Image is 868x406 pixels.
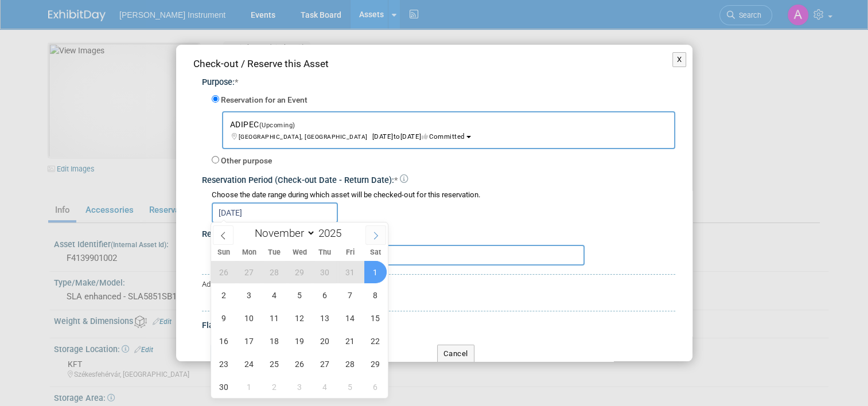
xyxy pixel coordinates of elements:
[213,284,235,306] span: November 2, 2025
[221,95,308,106] label: Reservation for an Event
[238,376,260,398] span: December 1, 2025
[337,249,363,256] span: Fri
[211,249,236,256] span: Sun
[250,226,316,240] select: Month
[289,307,311,329] span: November 12, 2025
[213,353,235,375] span: November 23, 2025
[202,321,220,330] span: Flag:
[263,353,286,375] span: November 25, 2025
[263,261,286,283] span: October 28, 2025
[262,249,287,256] span: Tue
[364,353,387,375] span: November 29, 2025
[213,376,235,398] span: November 30, 2025
[339,353,361,375] span: November 28, 2025
[289,284,311,306] span: November 5, 2025
[239,133,372,140] span: [GEOGRAPHIC_DATA], [GEOGRAPHIC_DATA]
[211,345,248,363] button: Submit
[437,345,474,363] button: Cancel
[213,307,235,329] span: November 9, 2025
[222,111,675,149] button: ADIPEC(Upcoming) [GEOGRAPHIC_DATA], [GEOGRAPHIC_DATA][DATE]to[DATE]Committed
[213,330,235,352] span: November 16, 2025
[314,330,336,352] span: November 20, 2025
[339,330,361,352] span: November 21, 2025
[238,261,260,283] span: October 27, 2025
[193,58,329,69] span: Check-out / Reserve this Asset
[212,202,338,223] input: Check-out Date - Return Date
[394,132,400,140] span: to
[238,330,260,352] span: November 17, 2025
[263,376,286,398] span: December 2, 2025
[364,261,387,283] span: November 1, 2025
[339,284,361,306] span: November 7, 2025
[364,307,387,329] span: November 15, 2025
[238,284,260,306] span: November 3, 2025
[339,307,361,329] span: November 14, 2025
[363,249,388,256] span: Sat
[230,120,465,140] span: ADIPEC
[236,249,262,256] span: Mon
[212,190,675,201] div: Choose the date range during which asset will be checked-out for this reservation.
[314,376,336,398] span: December 4, 2025
[202,229,273,239] span: Reservation Notes:
[339,376,361,398] span: December 5, 2025
[211,294,337,303] a: Specify Shipping Logistics Category
[202,170,675,187] div: Reservation Period (Check-out Date - Return Date):
[316,227,350,240] input: Year
[263,307,286,329] span: November 11, 2025
[263,330,286,352] span: November 18, 2025
[364,284,387,306] span: November 8, 2025
[263,284,286,306] span: November 4, 2025
[289,353,311,375] span: November 26, 2025
[314,307,336,329] span: November 13, 2025
[202,279,675,290] div: Advanced Options
[238,307,260,329] span: November 10, 2025
[314,261,336,283] span: October 30, 2025
[287,249,312,256] span: Wed
[364,330,387,352] span: November 22, 2025
[289,261,311,283] span: October 29, 2025
[289,330,311,352] span: November 19, 2025
[259,122,295,129] span: (Upcoming)
[213,261,235,283] span: October 26, 2025
[314,284,336,306] span: November 6, 2025
[339,261,361,283] span: October 31, 2025
[202,77,675,89] div: Purpose:
[238,353,260,375] span: November 24, 2025
[312,249,337,256] span: Thu
[289,376,311,398] span: December 3, 2025
[672,52,687,67] button: X
[221,155,272,167] label: Other purpose
[314,353,336,375] span: November 27, 2025
[364,376,387,398] span: December 6, 2025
